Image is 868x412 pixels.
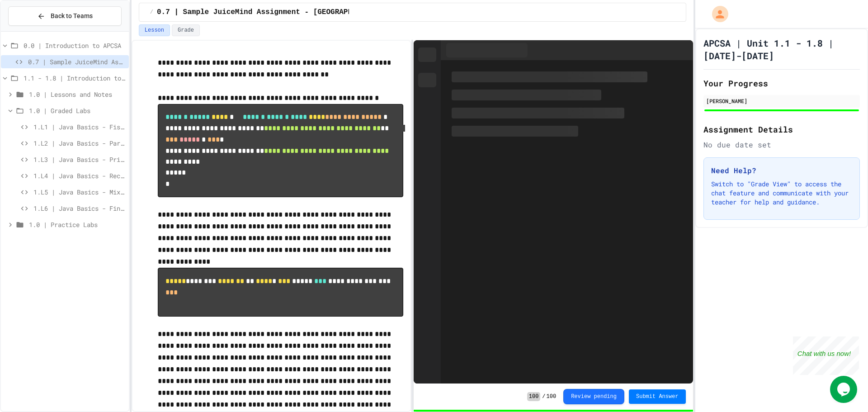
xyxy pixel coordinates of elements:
button: Lesson [139,24,170,36]
button: Grade [172,24,200,36]
div: [PERSON_NAME] [706,97,857,105]
p: Switch to "Grade View" to access the chat feature and communicate with your teacher for help and ... [711,180,852,207]
button: Review pending [563,389,624,404]
span: 1.L2 | Java Basics - Paragraphs Lab [33,138,125,148]
iframe: chat widget [793,336,859,375]
span: / [542,393,545,400]
button: Submit Answer [629,389,686,404]
span: 0.7 | Sample JuiceMind Assignment - [GEOGRAPHIC_DATA] [157,7,387,18]
span: 1.L1 | Java Basics - Fish Lab [33,122,125,132]
span: Back to Teams [51,11,93,21]
button: Back to Teams [8,6,122,26]
span: 0.7 | Sample JuiceMind Assignment - [GEOGRAPHIC_DATA] [28,57,125,66]
span: 1.L3 | Java Basics - Printing Code Lab [33,155,125,164]
span: 1.L5 | Java Basics - Mixed Number Lab [33,187,125,197]
span: 1.0 | Practice Labs [29,220,125,229]
div: My Account [703,4,731,24]
h3: Need Help? [711,165,852,176]
span: 1.1 - 1.8 | Introduction to Java [24,73,125,83]
h2: Assignment Details [703,123,860,136]
span: 100 [547,393,557,400]
span: 0.0 | Introduction to APCSA [24,41,125,50]
div: No due date set [703,139,860,150]
h2: Your Progress [703,77,860,90]
iframe: chat widget [830,376,859,403]
span: 1.0 | Lessons and Notes [29,90,125,99]
span: 100 [527,392,541,401]
h1: APCSA | Unit 1.1 - 1.8 | [DATE]-[DATE] [703,37,860,62]
span: 1.L6 | Java Basics - Final Calculator Lab [33,204,125,213]
span: Submit Answer [636,393,679,400]
span: / [150,9,153,16]
span: 1.0 | Graded Labs [29,106,125,115]
span: 1.L4 | Java Basics - Rectangle Lab [33,171,125,180]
